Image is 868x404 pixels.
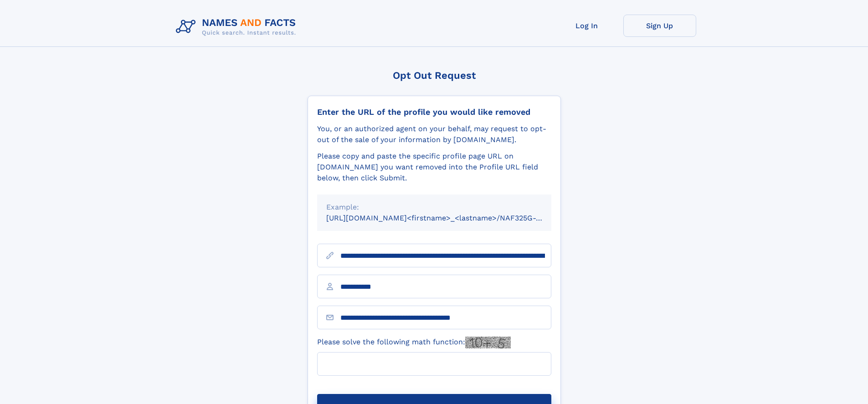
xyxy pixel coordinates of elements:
[172,15,303,39] img: Logo Names and Facts
[317,151,551,184] div: Please copy and paste the specific profile page URL on [DOMAIN_NAME] you want removed into the Pr...
[326,214,569,222] small: [URL][DOMAIN_NAME]<firstname>_<lastname>/NAF325G-xxxxxxxx
[623,15,696,37] a: Sign Up
[326,202,542,213] div: Example:
[308,70,561,81] div: Opt Out Request
[550,15,623,37] a: Log In
[317,107,551,117] div: Enter the URL of the profile you would like removed
[317,123,551,145] div: You, or an authorized agent on your behalf, may request to opt-out of the sale of your informatio...
[317,337,511,348] label: Please solve the following math function:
